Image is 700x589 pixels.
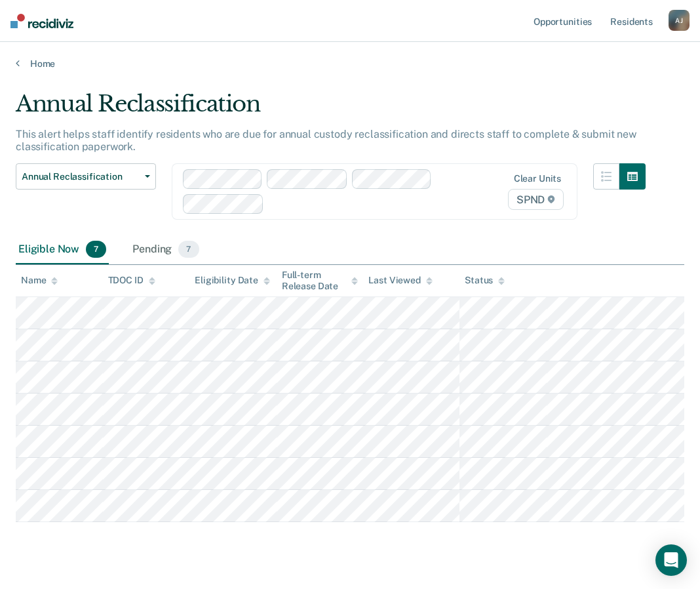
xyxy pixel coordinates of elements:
div: TDOC ID [108,275,155,286]
div: A J [669,10,690,31]
img: Recidiviz [10,14,73,28]
div: Last Viewed [368,275,432,286]
p: This alert helps staff identify residents who are due for annual custody reclassification and dir... [16,128,636,153]
div: Clear units [514,173,562,184]
div: Annual Reclassification [16,91,646,128]
div: Name [21,275,58,286]
a: Home [16,58,684,70]
span: Annual Reclassification [22,171,140,182]
button: AJ [669,10,690,31]
div: Open Intercom Messenger [655,544,687,576]
div: Full-term Release Date [282,270,359,292]
span: 7 [178,241,199,258]
span: SPND [508,189,564,210]
span: 7 [86,241,106,258]
div: Eligible Now7 [16,235,109,264]
div: Eligibility Date [195,275,270,286]
div: Pending7 [130,235,201,264]
button: Annual Reclassification [16,163,156,190]
div: Status [465,275,505,286]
